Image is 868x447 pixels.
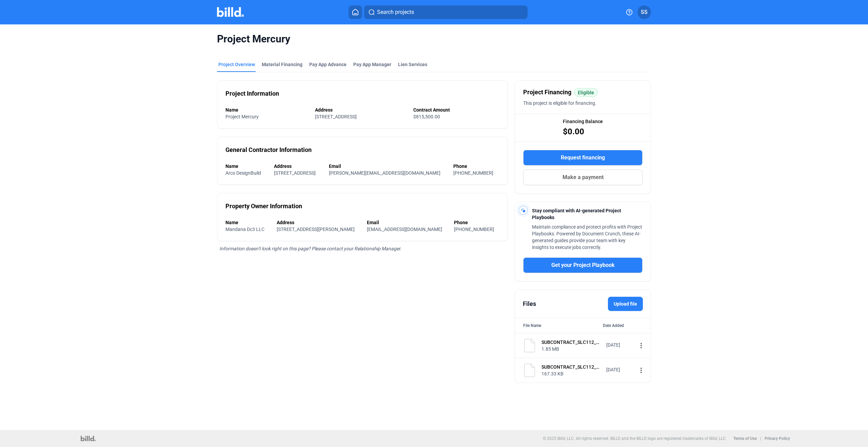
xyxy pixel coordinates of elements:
div: File Name [523,322,541,329]
div: [DATE] [606,342,633,348]
span: Project Financing [523,88,571,97]
div: Address [315,106,406,113]
div: Project Information [225,89,279,98]
b: Privacy Policy [765,436,790,441]
span: [PHONE_NUMBER] [454,227,494,232]
span: This project is eligible for financing. [523,100,596,106]
div: SUBCONTRACT_SLC112_PROJECT MERCURY_EME-101023 [541,339,602,346]
div: Name [225,219,270,226]
button: Request financing [523,150,643,166]
mat-icon: more_vert [637,366,645,374]
div: General Contractor Information [225,145,312,155]
span: Information doesn’t look right on this page? Please contact your Relationship Manager. [219,246,401,251]
span: Maintain compliance and protect profits with Project Playbooks. Powered by Document Crunch, these... [532,224,642,250]
button: Get your Project Playbook [523,257,643,273]
span: [EMAIL_ADDRESS][DOMAIN_NAME] [367,227,442,232]
div: SUBCONTRACT_SLC112_PROJECT MERCURY_SUMMARY-101023 [541,364,602,370]
label: Upload file [608,297,643,311]
span: Get your Project Playbook [551,261,615,269]
span: $0.00 [563,126,584,137]
span: Stay compliant with AI-generated Project Playbooks [532,208,621,220]
span: SS [641,8,648,16]
span: Project Mercury [225,114,259,119]
div: Name [225,106,308,113]
p: | [760,436,761,441]
div: Name [225,163,267,170]
div: Files [523,299,536,309]
button: Make a payment [523,170,643,185]
div: Property Owner Information [225,201,302,211]
div: Lien Services [398,61,427,68]
img: logo [81,436,95,441]
div: Email [367,219,448,226]
div: 167.33 KB [541,370,602,377]
span: [PERSON_NAME][EMAIL_ADDRESS][DOMAIN_NAME] [329,170,440,176]
p: © 2025 Billd, LLC. All rights reserved. BILLD and the BILLD logo are registered trademarks of Bil... [543,436,727,441]
span: [STREET_ADDRESS] [315,114,357,119]
img: document [523,364,536,377]
span: Search projects [377,8,414,16]
div: Material Financing [262,61,302,68]
div: Pay App Advance [309,61,347,68]
img: Billd Company Logo [217,7,244,17]
span: Request financing [561,154,605,162]
div: 1.85 MB [541,346,602,352]
mat-icon: more_vert [637,342,645,350]
div: Contract Amount [413,106,499,113]
span: Financing Balance [563,118,603,125]
span: Arco DesignBuild [225,170,261,176]
div: Date Added [603,322,643,329]
div: Email [329,163,447,170]
div: Phone [453,163,499,170]
span: Mandana Dc3 LLC [225,227,264,232]
div: Address [277,219,360,226]
span: Pay App Manager [353,61,391,68]
span: [STREET_ADDRESS] [274,170,316,176]
div: Project Overview [218,61,255,68]
span: Make a payment [563,173,604,181]
span: [PHONE_NUMBER] [453,170,493,176]
button: Search projects [364,5,528,19]
b: Terms of Use [733,436,757,441]
mat-chip: Eligible [574,88,598,97]
div: Phone [454,219,499,226]
button: SS [637,5,651,19]
div: [DATE] [606,366,633,373]
span: [STREET_ADDRESS][PERSON_NAME] [277,227,355,232]
img: document [523,339,536,352]
div: Address [274,163,322,170]
span: $815,500.00 [413,114,440,119]
span: Project Mercury [217,33,651,45]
